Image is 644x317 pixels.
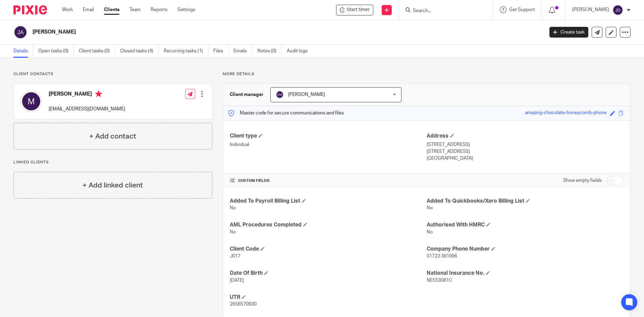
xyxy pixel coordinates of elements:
[427,206,433,210] span: No
[83,6,94,13] a: Email
[230,230,236,234] span: No
[427,148,624,155] p: [STREET_ADDRESS]
[287,45,313,58] a: Audit logs
[427,278,452,283] span: NE553081C
[62,6,73,13] a: Work
[228,110,344,116] p: Master code for secure communications and files
[230,254,240,259] span: J017
[427,221,624,228] h4: Authorised With HMRC
[509,7,535,12] span: Get Support
[427,155,624,162] p: [GEOGRAPHIC_DATA]
[336,5,373,15] div: Johnston, Margaret Anne
[427,270,624,277] h4: National Insurance No.
[412,8,473,14] input: Search
[427,254,457,259] span: 01723 361996
[427,230,433,234] span: No
[230,270,427,277] h4: Date Of Birth
[164,45,208,58] a: Recurring tasks (1)
[213,45,228,58] a: Files
[13,45,33,58] a: Details
[230,178,427,183] h4: CUSTOM FIELDS
[347,6,370,13] span: Start timer
[49,91,125,99] h4: [PERSON_NAME]
[120,45,159,58] a: Closed tasks (4)
[230,278,244,283] span: [DATE]
[230,133,427,140] h4: Client type
[151,6,167,13] a: Reports
[612,5,623,15] img: svg%3E
[427,133,624,140] h4: Address
[288,92,325,97] span: [PERSON_NAME]
[427,198,624,205] h4: Added To Quickbooks/Xero Billing List
[223,71,631,77] p: More details
[230,246,427,253] h4: Client Code
[89,131,136,142] h4: + Add contact
[13,71,212,77] p: Client contacts
[104,6,119,13] a: Clients
[13,5,47,14] img: Pixie
[230,198,427,205] h4: Added To Payroll Billing List
[20,91,42,112] img: svg%3E
[427,246,624,253] h4: Company Phone Number
[33,29,438,36] h2: [PERSON_NAME]
[257,45,282,58] a: Notes (0)
[177,6,195,13] a: Settings
[549,27,588,38] a: Create task
[129,6,141,13] a: Team
[49,106,125,112] p: [EMAIL_ADDRESS][DOMAIN_NAME]
[233,45,252,58] a: Emails
[38,45,74,58] a: Open tasks (0)
[95,91,102,97] i: Primary
[230,294,427,301] h4: UTR
[230,206,236,210] span: No
[572,6,609,13] p: [PERSON_NAME]
[525,109,607,117] div: amazing-chocolate-honeycomb-phone
[230,141,427,148] p: Individual
[230,302,257,307] span: 2658570930
[427,141,624,148] p: [STREET_ADDRESS]
[13,25,28,39] img: svg%3E
[230,221,427,228] h4: AML Procedures Completed
[83,180,143,191] h4: + Add linked client
[563,177,602,184] label: Show empty fields
[230,91,264,98] h3: Client manager
[276,91,284,99] img: svg%3E
[13,160,212,165] p: Linked clients
[79,45,115,58] a: Client tasks (0)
